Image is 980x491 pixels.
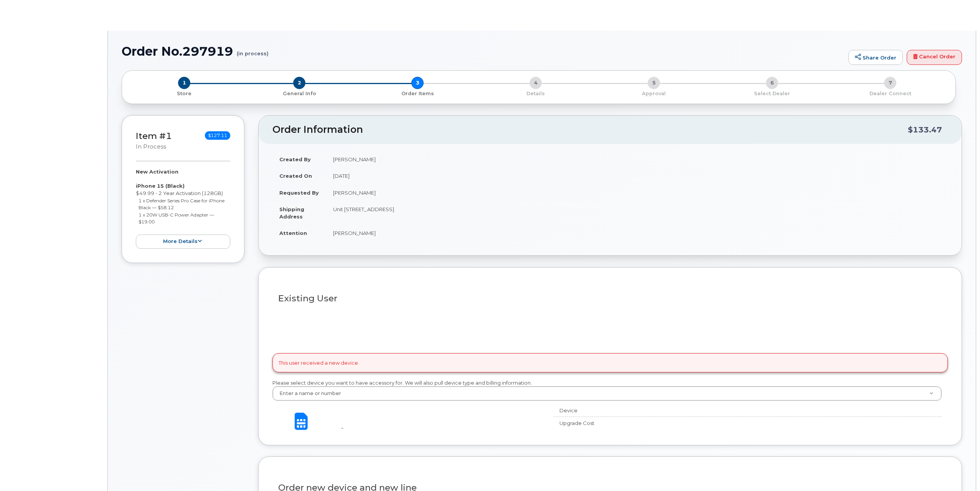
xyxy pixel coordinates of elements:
a: Enter a name or number [273,387,941,400]
strong: Created On [279,173,312,179]
h3: Existing User [278,294,942,303]
td: [PERSON_NAME] [326,225,948,241]
p: Store [131,90,237,97]
span: Enter a name or number [275,390,341,397]
a: 2 General Info [240,89,358,97]
strong: Created By [279,156,311,162]
button: more details [136,235,230,249]
span: 1 [178,77,190,89]
span: 2 [293,77,305,89]
div: $133.47 [908,122,942,137]
div: - [341,424,541,431]
td: [DATE] [326,167,948,184]
a: Share Order [848,50,903,65]
a: 1 Store [128,89,240,97]
span: $127.11 [205,131,230,140]
h2: Order Information [272,124,908,135]
strong: iPhone 15 (Black) [136,183,185,189]
small: 1 x Defender Series Pro Case for iPhone Black — $58.12 [139,198,224,211]
td: Unit [STREET_ADDRESS] [326,201,948,225]
strong: Requested By [279,190,319,196]
a: Cancel Order [907,50,962,65]
strong: Shipping Address [279,206,304,220]
div: $49.99 - 2 Year Activation (128GB) [136,168,230,248]
td: [PERSON_NAME] [326,184,948,201]
div: Please select device you want to have accessory for. We will also pull device type and billing in... [272,379,948,401]
small: in process [136,143,166,150]
div: Upgrade Cost [554,420,715,427]
div: Device [554,407,715,414]
a: Item #1 [136,131,172,141]
td: [PERSON_NAME] [326,151,948,168]
small: (in process) [237,45,269,56]
h1: Order No.297919 [122,45,845,58]
strong: Attention [279,230,307,236]
p: General Info [243,90,355,97]
small: 1 x 20W USB-C Power Adapter — $19.00 [139,212,214,225]
strong: New Activation [136,169,178,175]
div: This user received a new device [272,353,948,372]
